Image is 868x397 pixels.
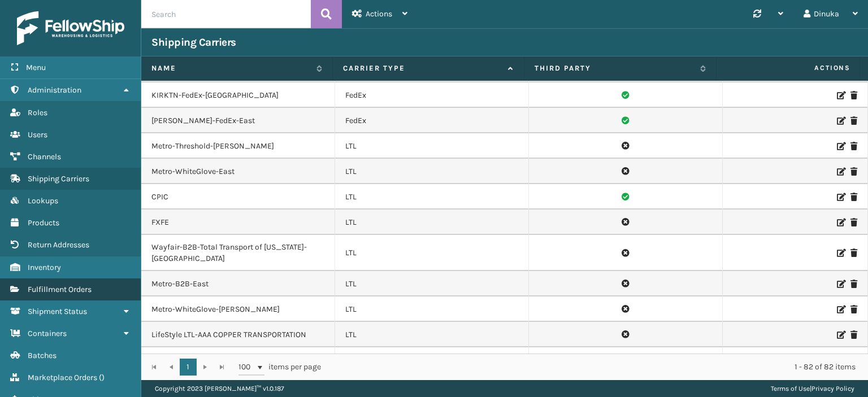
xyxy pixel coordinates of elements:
span: Users [28,130,47,139]
div: | [771,380,854,397]
td: SAMSCAR-Pilot [141,347,335,373]
span: Return Addresses [28,240,89,250]
span: Roles [28,108,47,117]
i: Edit [837,280,844,288]
span: items per page [238,359,321,376]
div: 1 - 82 of 82 items [337,361,856,373]
span: Inventory [28,263,61,272]
td: Metro-B2B-East [141,271,335,296]
td: LTL [335,133,529,159]
td: LTL [335,271,529,296]
span: Actions [720,59,857,77]
td: LTL [335,210,529,235]
td: LTL [335,235,529,271]
i: Delete [850,331,857,339]
i: Edit [837,168,844,176]
span: Batches [28,351,57,360]
a: 1 [180,359,197,376]
a: Terms of Use [771,385,810,392]
i: Edit [837,117,844,125]
i: Edit [837,193,844,201]
span: Shipping Carriers [28,174,89,184]
p: Copyright 2023 [PERSON_NAME]™ v 1.0.187 [155,380,284,397]
i: Edit [837,91,844,99]
img: logo [17,11,124,45]
td: KIRKTN-FedEx-[GEOGRAPHIC_DATA] [141,82,335,108]
a: Privacy Policy [811,385,854,392]
i: Edit [837,142,844,150]
span: Fulfillment Orders [28,285,92,294]
i: Delete [850,306,857,313]
i: Edit [837,331,844,339]
i: Delete [850,142,857,150]
td: FedEx [335,82,529,108]
td: [PERSON_NAME]-FedEx-East [141,108,335,133]
span: Channels [28,152,61,162]
i: Delete [850,219,857,226]
i: Edit [837,306,844,313]
td: FXFE [141,210,335,235]
td: Metro-WhiteGlove-East [141,159,335,184]
i: Delete [850,193,857,201]
td: LifeStyle LTL-AAA COPPER TRANSPORTATION [141,322,335,347]
span: Administration [28,85,81,95]
label: Carrier Type [343,63,502,73]
span: 100 [238,361,255,373]
i: Edit [837,249,844,257]
i: Delete [850,249,857,257]
td: LTL [335,159,529,184]
i: Delete [850,168,857,176]
td: LTL [335,322,529,347]
label: Third Party [535,63,694,73]
td: LTL [335,296,529,322]
span: Lookups [28,196,58,206]
h3: Shipping Carriers [151,36,236,49]
i: Delete [850,280,857,288]
i: Edit [837,219,844,226]
span: Products [28,218,59,228]
i: Delete [850,91,857,99]
span: Actions [366,9,392,19]
span: ( ) [99,373,105,382]
span: Containers [28,329,67,338]
td: LTL [335,347,529,373]
span: Menu [26,63,46,72]
span: Shipment Status [28,307,87,316]
td: Metro-Threshold-[PERSON_NAME] [141,133,335,159]
span: Marketplace Orders [28,373,97,382]
td: LTL [335,184,529,210]
td: CPIC [141,184,335,210]
i: Delete [850,117,857,125]
label: Name [151,63,311,73]
td: Wayfair-B2B-Total Transport of [US_STATE]-[GEOGRAPHIC_DATA] [141,235,335,271]
td: FedEx [335,108,529,133]
td: Metro-WhiteGlove-[PERSON_NAME] [141,296,335,322]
